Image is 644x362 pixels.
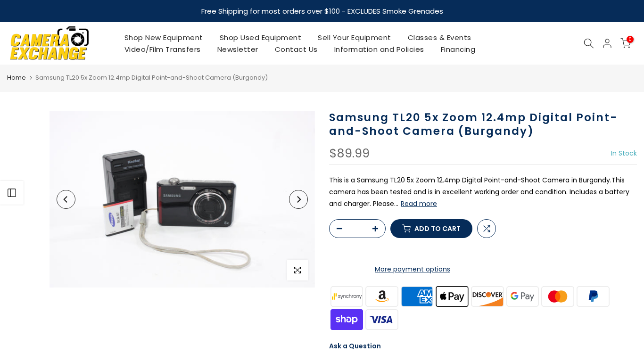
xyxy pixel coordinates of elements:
a: Shop Used Equipment [211,32,310,43]
a: Information and Policies [326,43,432,55]
img: visa [364,308,400,331]
img: shopify pay [329,308,364,331]
img: amazon payments [364,285,400,308]
a: Contact Us [266,43,326,55]
span: 0 [627,36,634,43]
a: Home [7,73,26,82]
img: american express [399,285,435,308]
h1: Samsung TL20 5x Zoom 12.4mp Digital Point-and-Shoot Camera (Burgandy) [329,111,637,138]
span: Samsung TL20 5x Zoom 12.4mp Digital Point-and-Shoot Camera (Burgandy) [35,73,268,82]
a: Video/Film Transfers [116,43,209,55]
p: This is a Samsung TL20 5x Zoom 12.4mp Digital Point-and-Shoot Camera in Burgandy.This camera has ... [329,174,637,210]
a: Newsletter [209,43,266,55]
a: Financing [432,43,484,55]
img: synchrony [329,285,364,308]
button: Next [289,190,308,209]
strong: Free Shipping for most orders over $100 - EXCLUDES Smoke Grenades [201,6,443,16]
a: 0 [620,38,631,49]
div: $89.99 [329,148,370,160]
a: More payment options [329,263,496,275]
a: Ask a Question [329,341,381,351]
a: Sell Your Equipment [310,32,400,43]
a: Shop New Equipment [116,32,211,43]
span: In Stock [611,148,637,158]
a: Classes & Events [399,32,479,43]
img: discover [470,285,505,308]
button: Previous [57,190,75,209]
img: paypal [576,285,611,308]
span: Add to cart [414,225,461,232]
img: apple pay [435,285,470,308]
button: Read more [401,199,437,208]
button: Add to cart [390,219,472,238]
img: master [540,285,576,308]
img: google pay [505,285,540,308]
